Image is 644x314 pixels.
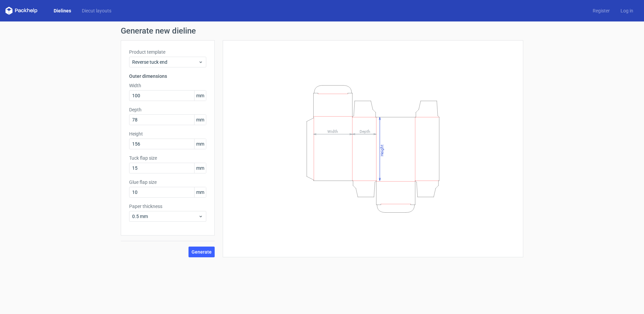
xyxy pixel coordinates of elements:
[129,130,206,137] label: Height
[76,7,117,14] a: Diecut layouts
[194,91,206,101] span: mm
[194,163,206,173] span: mm
[327,129,338,134] tspan: Width
[194,115,206,125] span: mm
[129,73,206,80] h3: Outer dimensions
[121,27,523,35] h1: Generate new dieline
[380,144,384,156] tspan: Height
[129,106,206,113] label: Depth
[129,179,206,186] label: Glue flap size
[194,187,206,197] span: mm
[48,7,76,14] a: Dielines
[132,213,198,220] span: 0.5 mm
[129,155,206,161] label: Tuck flap size
[615,7,639,14] a: Log in
[129,49,206,55] label: Product template
[192,250,212,254] span: Generate
[194,139,206,149] span: mm
[129,82,206,89] label: Width
[587,7,615,14] a: Register
[189,247,215,257] button: Generate
[132,59,198,65] span: Reverse tuck end
[129,203,206,210] label: Paper thickness
[360,129,370,134] tspan: Depth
